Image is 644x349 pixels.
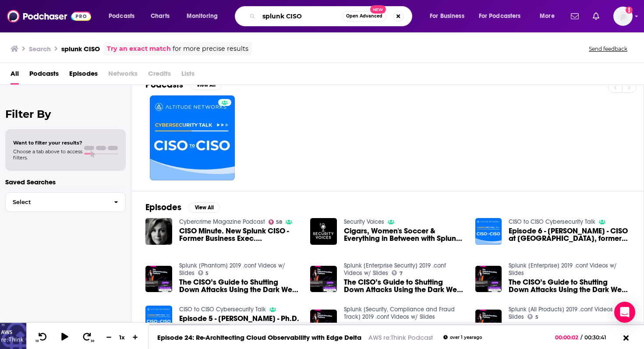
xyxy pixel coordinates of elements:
[115,334,130,341] div: 1 x
[151,10,170,22] span: Charts
[7,8,91,25] img: Podchaser - Follow, Share and Rate Podcasts
[103,9,146,23] button: open menu
[148,67,171,85] span: Credits
[157,333,361,342] a: Episode 24: Re-Architecting Cloud Observability with Edge Delta
[179,315,300,330] span: Episode 5 - [PERSON_NAME] - Ph.D. Founder. Former CISO at [GEOGRAPHIC_DATA]. Prior security and r...
[145,202,181,213] h2: Episodes
[626,7,633,14] svg: Add a profile image
[310,266,337,293] img: The CISO’s Guide to Shutting Down Attacks Using the Dark Web + Live Dark Web Tour [Splunk Enterpr...
[586,45,630,53] button: Send feedback
[61,45,100,53] h3: splunk CISO
[179,306,266,313] a: CISO to CISO Cybersecurity Talk
[179,227,300,242] a: CISO Minute. New Splunk CISO - Former Business Exec. Theresa Payton, Former White House CIO.
[344,322,465,337] span: The CISO’s Guide to Shutting Down Attacks Using the Dark Web + Live Dark Web Tour [Splunk Enterpr...
[145,266,172,293] img: The CISO’s Guide to Shutting Down Attacks Using the Dark Web + Live Dark Web Tour [Splunk Enterpr...
[243,6,421,26] div: Search podcasts, credits, & more...
[35,339,39,343] span: 10
[589,9,603,24] a: Show notifications dropdown
[91,339,94,343] span: 30
[11,67,19,85] a: All
[179,262,285,277] a: Splunk [Phantom] 2019 .conf Videos w/ Slides
[509,306,622,321] a: Splunk [All Products] 2019 .conf Videos w/ Slides
[34,332,50,343] button: 10
[180,9,229,23] button: open menu
[614,302,635,323] div: Open Intercom Messenger
[109,10,134,22] span: Podcasts
[145,79,222,90] a: PodcastsView All
[6,199,107,205] span: Select
[145,79,183,90] h2: Podcasts
[540,10,555,22] span: More
[509,262,617,277] a: Splunk [Enterprise] 2019 .conf Videos w/ Slides
[370,5,386,14] span: New
[342,11,386,21] button: Open AdvancedNew
[69,67,98,85] a: Episodes
[424,9,475,23] button: open menu
[187,10,218,22] span: Monitoring
[344,218,384,226] a: Security Voices
[567,9,582,24] a: Show notifications dropdown
[269,219,283,225] a: 58
[344,227,465,242] span: Cigars, Women's Soccer & Everything in Between with Splunk CISO, [PERSON_NAME] PhD
[190,80,222,90] button: View All
[29,45,51,53] h3: Search
[475,218,502,245] img: Episode 6 - Yassir Abousselham - CISO at Splunk, former CISO at Okta. Prior security leader at Go...
[107,44,171,54] a: Try an exact match
[198,270,209,275] a: 5
[368,333,433,342] a: AWS re:Think Podcast
[509,218,595,226] a: CISO to CISO Cybersecurity Talk
[173,44,248,54] span: for more precise results
[179,278,300,293] a: The CISO’s Guide to Shutting Down Attacks Using the Dark Web + Live Dark Web Tour [Splunk Enterpr...
[344,306,455,321] a: Splunk [Security, Compliance and Fraud Track] 2019 .conf Videos w/ Slides
[145,9,175,23] a: Charts
[534,9,566,23] button: open menu
[13,140,82,146] span: Want to filter your results?
[179,315,300,330] a: Episode 5 - Joel Fulton - Ph.D. Founder. Former CISO at Splunk. Prior security and risk leader at...
[555,334,580,341] span: 00:00:02
[475,266,502,293] img: The CISO’s Guide to Shutting Down Attacks Using the Dark Web + Live Dark Web Tour [Splunk Enterpr...
[400,271,403,275] span: 7
[509,227,630,242] a: Episode 6 - Yassir Abousselham - CISO at Splunk, former CISO at Okta. Prior security leader at Go...
[473,9,534,23] button: open menu
[509,322,630,337] a: The CISO’s Guide to Shutting Down Attacks Using the Dark Web + Live Dark Web Tour [Splunk Enterpr...
[535,315,538,319] span: 5
[344,278,465,293] a: The CISO’s Guide to Shutting Down Attacks Using the Dark Web + Live Dark Web Tour [Splunk Enterpr...
[145,202,220,213] a: EpisodesView All
[344,262,446,277] a: Splunk [Enterprise Security] 2019 .conf Videos w/ Slides
[79,332,96,343] button: 30
[509,278,630,293] a: The CISO’s Guide to Shutting Down Attacks Using the Dark Web + Live Dark Web Tour [Splunk Enterpr...
[179,218,265,226] a: Cybercrime Magazine Podcast
[5,178,126,186] p: Saved Searches
[527,314,538,319] a: 5
[613,7,633,26] span: Logged in as biancagorospe
[310,218,337,245] img: Cigars, Women's Soccer & Everything in Between with Splunk CISO, Joel Fulton PhD
[145,306,172,332] img: Episode 5 - Joel Fulton - Ph.D. Founder. Former CISO at Splunk. Prior security and risk leader at...
[430,10,464,22] span: For Business
[509,227,630,242] span: Episode 6 - [PERSON_NAME] - CISO at [GEOGRAPHIC_DATA], former CISO at [GEOGRAPHIC_DATA]. Prior se...
[29,67,59,85] a: Podcasts
[344,227,465,242] a: Cigars, Women's Soccer & Everything in Between with Splunk CISO, Joel Fulton PhD
[613,7,633,26] button: Show profile menu
[392,270,403,275] a: 7
[259,9,342,23] input: Search podcasts, credits, & more...
[145,218,172,245] img: CISO Minute. New Splunk CISO - Former Business Exec. Theresa Payton, Former White House CIO.
[310,310,337,336] a: The CISO’s Guide to Shutting Down Attacks Using the Dark Web + Live Dark Web Tour [Splunk Enterpr...
[5,192,126,212] button: Select
[13,148,82,161] span: Choose a tab above to access filters.
[475,310,502,336] img: The CISO’s Guide to Shutting Down Attacks Using the Dark Web + Live Dark Web Tour [Splunk Enterpr...
[443,335,482,340] div: over 1 year ago
[582,334,615,341] span: 00:30:41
